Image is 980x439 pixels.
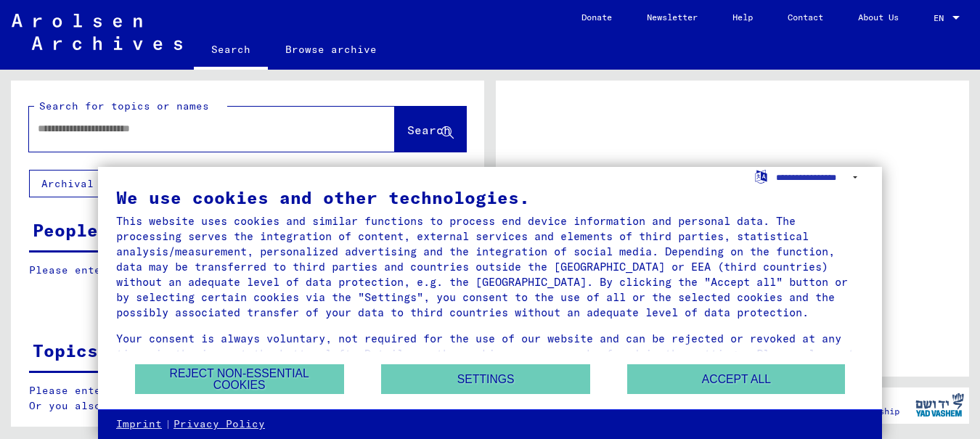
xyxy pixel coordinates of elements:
[135,364,344,394] button: Reject non-essential cookies
[395,107,466,152] button: Search
[33,217,98,243] div: People
[29,170,183,197] button: Archival tree units
[116,189,864,206] div: We use cookies and other technologies.
[407,123,451,137] span: Search
[39,99,209,112] mat-label: Search for topics or names
[116,331,864,377] div: Your consent is always voluntary, not required for the use of our website and can be rejected or ...
[194,32,268,70] a: Search
[268,32,394,67] a: Browse archive
[381,364,590,394] button: Settings
[173,417,265,432] a: Privacy Policy
[116,417,162,432] a: Imprint
[33,337,98,364] div: Topics
[934,13,950,23] span: EN
[12,14,182,50] img: Arolsen_neg.svg
[116,213,864,320] div: This website uses cookies and similar functions to process end device information and personal da...
[912,387,967,423] img: yv_logo.png
[627,364,845,394] button: Accept all
[29,263,465,278] p: Please enter a search term or set filters to get results.
[29,383,466,414] p: Please enter a search term or set filters to get results. Or you also can browse the manually.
